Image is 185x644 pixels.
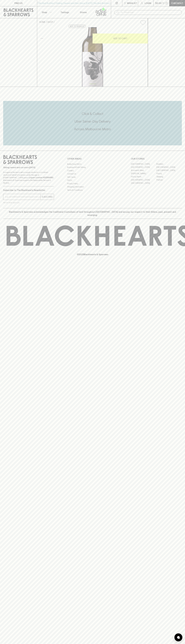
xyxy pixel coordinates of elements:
[177,636,180,639] img: bubble-icon
[131,169,156,172] a: Brunswick West
[80,11,87,14] p: Stores
[67,162,118,166] a: Bottle Drop FAQ's
[67,179,118,182] a: FAQ's
[156,162,182,166] a: Braddon
[61,11,69,14] p: Tastings
[67,169,118,172] a: Careers
[29,177,53,179] strong: Liquor License #32064953
[3,166,54,169] p: Sibling owned and run since [DATE]
[42,11,47,14] p: Shop
[131,157,182,160] p: OUR STORES
[127,2,137,5] p: Wishlist
[155,2,162,5] p: $0.00
[131,175,156,178] a: Fitzroy North
[3,112,182,116] h5: Click & Collect
[42,195,53,198] p: SUBSCRIBE
[37,6,56,18] button: Shop
[67,185,118,188] a: Shipping Information
[139,19,147,26] button: Add to wishlist
[3,171,54,184] p: It is against the law to sell or supply alcohol to, or to obtain alcohol on behalf of a person un...
[121,10,180,15] input: Try "Pinot noir"
[131,178,156,182] a: [GEOGRAPHIC_DATA]
[68,25,86,28] button: Add to wishlist
[67,188,118,192] a: Terms & Conditions
[74,6,93,18] a: Stores
[131,182,156,185] a: [GEOGRAPHIC_DATA]
[67,172,118,175] a: Contact Us
[5,195,40,199] input: e.g. jane@blackheartsandsparrows.com.au
[41,194,54,200] button: SUBSCRIBE
[14,2,23,5] p: FIND US
[166,2,167,4] p: 0
[145,2,151,5] p: Login
[3,201,54,204] p: We will never spam you
[3,101,182,145] div: Call to action block
[47,21,53,23] a: SHOP
[3,127,182,131] h5: Across Melbourne Metro
[131,166,156,169] a: [GEOGRAPHIC_DATA]
[67,175,118,179] a: Gift Cards
[156,169,182,172] a: [GEOGRAPHIC_DATA]
[93,34,148,43] button: ADD TO CART
[67,157,118,160] p: OTHER AREAS
[39,21,45,23] a: HOME
[3,189,54,192] p: Subscribe to The Blackhearts Newsletter
[67,166,118,169] a: Business & Bulk Gifting
[171,2,183,5] p: Checkout
[37,27,148,87] img: 11213.png
[156,178,182,182] a: Prahran
[3,119,182,124] h5: Uber Same-Day Delivery
[156,166,182,169] a: [GEOGRAPHIC_DATA]
[5,210,180,217] p: Blackhearts & Sparrows acknowledges the traditional Custodians of land throughout [GEOGRAPHIC_DAT...
[67,182,118,185] a: Privacy Policy
[156,175,182,178] a: Geelong
[113,37,127,40] p: ADD TO CART
[156,172,182,175] a: Fitzroy
[131,172,156,175] a: [PERSON_NAME]
[131,162,156,166] a: [GEOGRAPHIC_DATA]
[56,6,74,18] a: Tastings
